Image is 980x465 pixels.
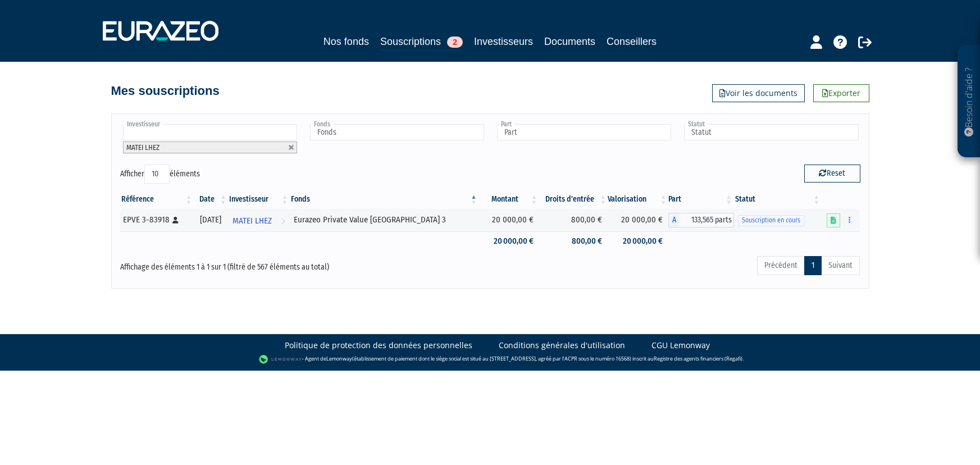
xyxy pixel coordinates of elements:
div: Affichage des éléments 1 à 1 sur 1 (filtré de 567 éléments au total) [120,255,419,273]
div: A - Eurazeo Private Value Europe 3 [668,213,734,227]
span: A [668,213,680,227]
i: [Français] Personne physique [172,217,179,224]
a: Politique de protection des données personnelles [285,340,472,351]
a: Lemonway [326,355,352,362]
td: 20 000,00 € [478,209,539,231]
a: Conditions générales d'utilisation [499,340,625,351]
div: - Agent de (établissement de paiement dont le siège social est situé au [STREET_ADDRESS], agréé p... [11,354,969,365]
span: 133,565 parts [680,213,734,227]
span: MATEI LHEZ [233,211,272,231]
p: Besoin d'aide ? [963,51,976,152]
span: Souscription en cours [738,215,804,226]
select: Afficheréléments [144,165,170,184]
a: Voir les documents [712,84,805,102]
img: 1732889491-logotype_eurazeo_blanc_rvb.png [103,21,218,41]
th: Date: activer pour trier la colonne par ordre croissant [194,190,228,209]
span: MATEI LHEZ [126,143,159,152]
a: Investisseurs [474,34,533,49]
th: Fonds: activer pour trier la colonne par ordre d&eacute;croissant [290,190,478,209]
td: 800,00 € [539,209,608,231]
button: Reset [804,165,860,183]
td: 20 000,00 € [478,231,539,251]
td: 20 000,00 € [608,231,668,251]
td: 800,00 € [539,231,608,251]
a: MATEI LHEZ [228,209,290,231]
img: logo-lemonway.png [259,354,302,365]
h4: Mes souscriptions [111,84,220,98]
label: Afficher éléments [120,165,200,184]
a: Souscriptions2 [380,34,463,51]
span: 2 [447,37,463,48]
a: Registre des agents financiers (Regafi) [654,355,742,362]
a: Conseillers [607,34,657,49]
td: 20 000,00 € [608,209,668,231]
th: Part: activer pour trier la colonne par ordre croissant [668,190,734,209]
div: Eurazeo Private Value [GEOGRAPHIC_DATA] 3 [294,214,475,226]
th: Investisseur: activer pour trier la colonne par ordre croissant [228,190,290,209]
div: EPVE 3-83918 [123,214,190,226]
a: 1 [804,256,822,275]
a: Nos fonds [323,34,369,49]
a: CGU Lemonway [651,340,710,351]
th: Droits d'entrée: activer pour trier la colonne par ordre croissant [539,190,608,209]
i: Voir l'investisseur [281,211,285,231]
a: Exporter [813,84,869,102]
a: Documents [544,34,595,49]
th: Montant: activer pour trier la colonne par ordre croissant [478,190,539,209]
div: [DATE] [198,214,224,226]
th: Statut : activer pour trier la colonne par ordre croissant [734,190,822,209]
th: Valorisation: activer pour trier la colonne par ordre croissant [608,190,668,209]
th: Référence : activer pour trier la colonne par ordre croissant [120,190,194,209]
